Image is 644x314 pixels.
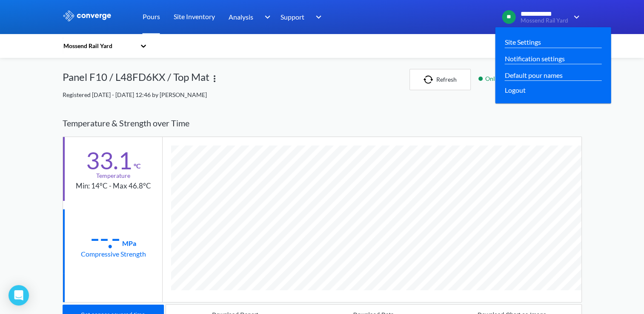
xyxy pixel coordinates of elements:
div: Last read 8 minutes ago [474,74,582,83]
img: logo_ewhite.svg [63,10,112,21]
img: downArrow.svg [568,12,582,22]
span: Logout [505,85,526,95]
button: Refresh [409,69,471,90]
div: Temperature [96,171,130,180]
span: Analysis [229,11,253,22]
div: Min: 14°C - Max 46.8°C [76,180,151,192]
a: Default pour names [505,70,563,80]
img: downArrow.svg [310,12,324,22]
img: more.svg [209,74,220,84]
img: downArrow.svg [259,12,272,22]
div: --.- [90,227,120,248]
a: Site Settings [505,37,541,47]
div: Open Intercom Messenger [9,285,29,305]
img: icon-refresh.svg [424,75,436,84]
span: Mossend Rail Yard [521,17,568,24]
a: Notification settings [505,53,565,64]
div: 33.1 [86,150,132,171]
span: Registered [DATE] - [DATE] 12:46 by [PERSON_NAME] [63,91,207,98]
div: Temperature & Strength over Time [63,110,582,137]
span: Support [280,11,304,22]
div: Mossend Rail Yard [63,41,136,51]
span: Online [485,74,506,83]
div: Compressive Strength [81,248,146,259]
div: Panel F10 / L48FD6KX / Top Mat [63,69,209,90]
